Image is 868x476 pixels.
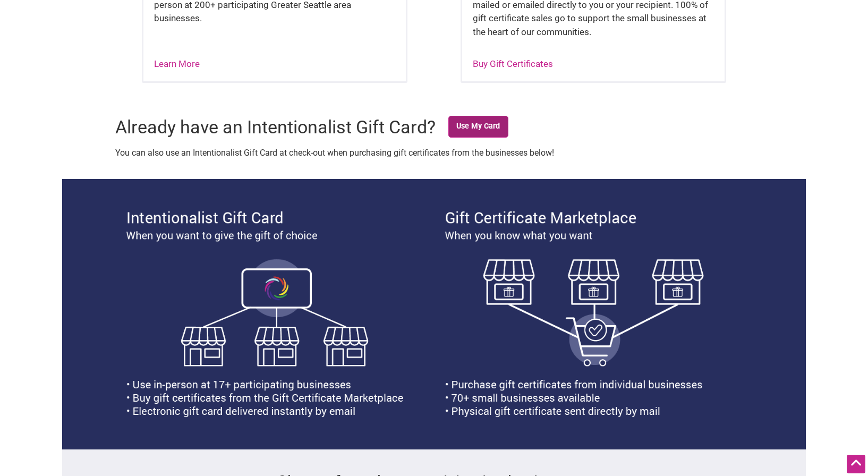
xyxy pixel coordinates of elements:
[154,58,200,69] a: Learn More
[115,146,753,160] p: You can also use an Intentionalist Gift Card at check-out when purchasing gift certificates from ...
[115,116,436,138] h1: Already have an Intentionalist Gift Card?
[473,58,553,69] a: Buy Gift Certificates
[448,116,508,138] a: Use My Card
[847,455,865,473] div: Scroll Back to Top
